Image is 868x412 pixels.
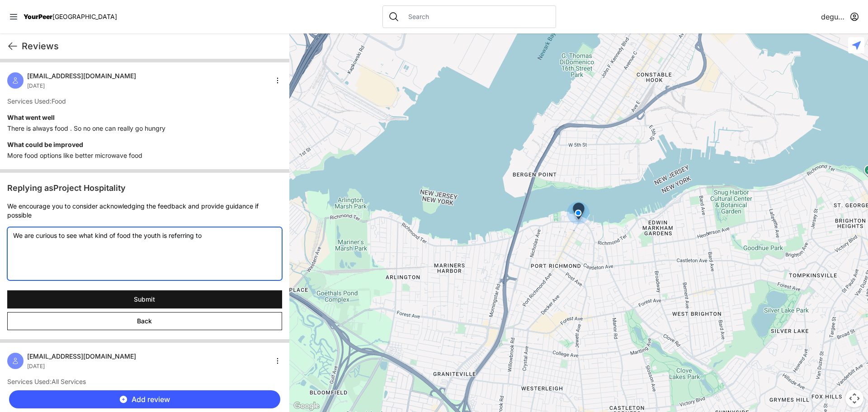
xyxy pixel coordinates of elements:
[7,151,282,160] p: More food options like better microwave food
[134,295,155,304] span: Submit
[7,290,282,308] button: Submit
[9,390,280,408] button: Add review
[24,14,117,19] a: YourPeer[GEOGRAPHIC_DATA]
[52,97,66,105] span: Food
[7,202,282,220] p: We encourage you to consider acknowledging the feedback and provide guidance if possible
[27,71,136,81] span: [EMAIL_ADDRESS][DOMAIN_NAME]
[24,13,52,20] span: YourPeer
[27,352,136,361] span: [EMAIL_ADDRESS][DOMAIN_NAME]
[52,13,117,20] span: [GEOGRAPHIC_DATA]
[7,378,52,385] span: Services Used:
[7,124,282,133] p: There is always food . So no one can really go hungry
[7,377,282,386] p: All Services
[403,12,550,21] input: Search
[292,400,321,412] a: Open this area in Google Maps (opens a new window)
[7,113,282,122] h4: What went well
[567,202,590,224] div: You are here!
[821,11,846,22] span: deguyot
[7,97,52,105] span: Services Used:
[821,11,859,22] button: deguyot
[7,140,282,149] h4: What could be improved
[27,82,136,90] div: [DATE]
[7,182,282,194] h3: Replying as Project Hospitality
[132,394,170,405] span: Add review
[845,389,863,407] button: Map camera controls
[22,40,282,52] h1: Reviews
[292,400,321,412] img: Google
[7,312,282,330] button: Back
[27,363,136,370] div: [DATE]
